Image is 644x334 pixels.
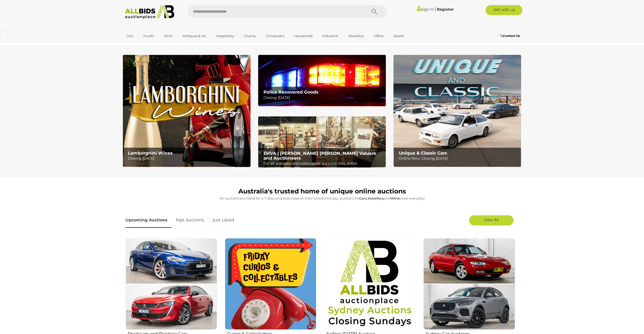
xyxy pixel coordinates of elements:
[123,32,137,40] a: Cars
[371,32,387,40] a: Office
[399,155,518,162] p: Online Now, Closing [DATE]
[208,213,238,228] a: Just Listed
[423,238,515,330] img: Sydney Car Auctions
[437,7,454,12] a: Register
[484,217,499,222] span: View All
[140,32,157,40] a: Trucks
[258,55,386,106] a: Police Recovered Goods Police Recovered Goods Closing [DATE]
[359,196,367,200] strong: Cars
[263,89,318,95] b: Police Recovered Goods
[128,150,173,156] b: Lamborghini Wines
[172,213,208,228] a: Past Auctions
[263,160,383,167] p: For all antiques and collectables auctions visit: EHVA
[125,195,519,201] p: All Auctions are listed for 4-7 days and bids close on their scheduled day. Auctions for , and cl...
[258,55,386,106] img: Police Recovered Goods
[486,5,522,15] a: Sell with us
[391,196,400,200] strong: Wine
[241,32,259,40] a: Charity
[345,32,367,40] a: Jewellery
[213,32,237,40] a: Hospitality
[126,238,217,330] img: Premium and Prestige Cars
[324,238,416,330] img: Sydney Sunday Auction
[225,238,316,330] img: Curios & Collectables
[501,34,520,38] b: Contact Us
[393,55,521,167] img: Unique & Classic Cars
[262,32,288,40] a: Computers
[291,32,316,40] a: Household
[128,155,247,162] p: Closing [DATE]
[160,32,176,40] a: Wine
[362,5,387,18] button: Search
[435,6,436,12] span: |
[469,215,514,225] a: View All
[123,40,166,49] a: [GEOGRAPHIC_DATA]
[399,150,447,156] b: Unique & Classic Cars
[319,32,342,40] a: Industrial
[123,55,251,167] a: Lamborghini Wines Lamborghini Wines Closing [DATE]
[393,55,521,167] a: Unique & Classic Cars Unique & Classic Cars Online Now, Closing [DATE]
[368,196,384,200] strong: Jewellery
[263,95,383,101] p: Closing [DATE]
[122,5,177,19] img: Allbids.com.au
[417,7,434,12] a: Sign In
[179,32,209,40] a: Antiques & Art
[390,32,407,40] a: Sports
[258,116,386,168] a: EHVA | Evans Hastings Valuers and Auctioneers EHVA | [PERSON_NAME] [PERSON_NAME] Valuers and Auct...
[123,55,251,167] img: Lamborghini Wines
[501,33,521,39] a: Contact Us
[258,116,386,168] img: EHVA | Evans Hastings Valuers and Auctioneers
[125,188,519,195] h1: Australia's trusted home of unique online auctions
[263,151,376,161] b: EHVA | [PERSON_NAME] [PERSON_NAME] Valuers and Auctioneers
[125,213,171,228] a: Upcoming Auctions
